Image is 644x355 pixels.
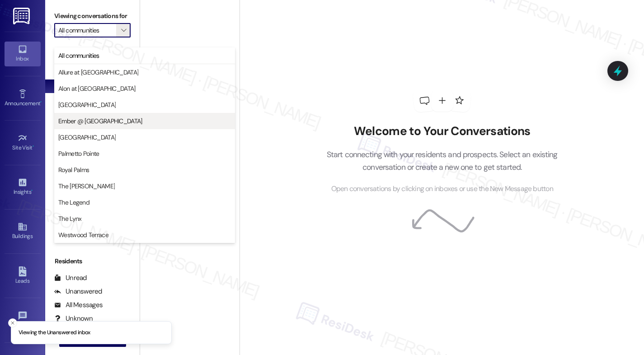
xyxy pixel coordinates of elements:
[5,42,41,66] a: Inbox
[54,9,131,23] label: Viewing conversations for
[13,8,32,24] img: ResiDesk Logo
[54,287,102,296] div: Unanswered
[54,273,87,283] div: Unread
[45,257,140,266] div: Residents
[331,183,553,195] span: Open conversations by clicking on inboxes or use the New Message button
[58,117,142,126] span: Ember @ [GEOGRAPHIC_DATA]
[58,23,116,37] input: All communities
[5,175,41,199] a: Insights •
[58,133,116,142] span: [GEOGRAPHIC_DATA]
[58,230,108,239] span: Westwood Terrace
[45,174,140,184] div: Prospects
[5,219,41,243] a: Buildings
[58,214,81,223] span: The Lynx
[45,51,140,61] div: Prospects + Residents
[58,84,136,93] span: Alon at [GEOGRAPHIC_DATA]
[58,149,99,158] span: Palmetto Pointe
[5,131,41,155] a: Site Visit •
[5,264,41,288] a: Leads
[313,124,571,139] h2: Welcome to Your Conversations
[58,100,116,109] span: [GEOGRAPHIC_DATA]
[58,68,138,77] span: Allure at [GEOGRAPHIC_DATA]
[58,182,115,191] span: The [PERSON_NAME]
[33,143,34,149] span: •
[313,148,571,174] p: Start connecting with your residents and prospects. Select an existing conversation or create a n...
[150,41,230,112] img: empty-state
[58,51,99,60] span: All communities
[40,99,42,105] span: •
[31,187,33,194] span: •
[19,329,90,337] p: Viewing the Unanswered inbox
[54,300,103,310] div: All Messages
[5,308,41,332] a: Templates •
[121,27,126,34] i: 
[58,165,89,174] span: Royal Palms
[54,314,93,323] div: Unknown
[58,198,89,207] span: The Legend
[8,318,17,327] button: Close toast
